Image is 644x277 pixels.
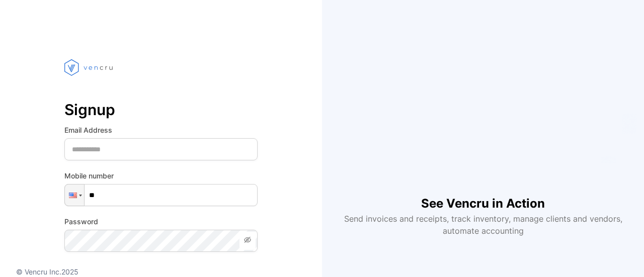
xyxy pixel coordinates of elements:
label: Password [64,216,258,227]
label: Email Address [64,125,258,135]
p: Got A Referral Code? [64,264,258,276]
iframe: YouTube video player [354,40,612,178]
div: United States: + 1 [65,184,84,206]
p: Send invoices and receipts, track inventory, manage clients and vendors, automate accounting [338,213,628,237]
img: vencru logo [64,40,115,95]
h1: See Vencru in Action [421,178,545,213]
p: Signup [64,98,258,122]
label: Mobile number [64,170,258,181]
